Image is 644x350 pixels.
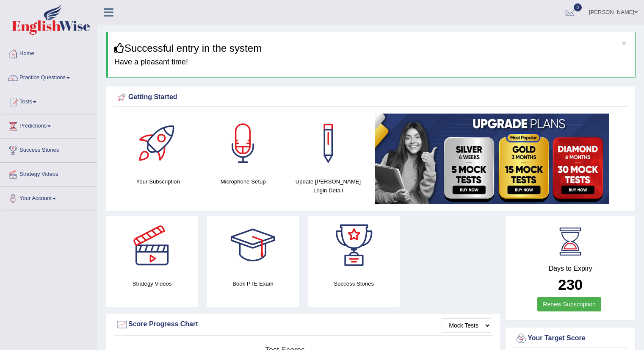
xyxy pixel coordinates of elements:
h4: Your Subscription [120,177,196,186]
h4: Strategy Videos [106,279,198,288]
span: 0 [574,3,582,11]
a: Success Stories [0,139,97,160]
a: Predictions [0,114,97,136]
button: × [622,39,627,47]
a: Practice Questions [0,66,97,87]
h3: Successful entry in the system [114,43,629,54]
a: Tests [0,90,97,111]
a: Renew Subscription [537,297,601,311]
a: Home [0,42,97,63]
a: Your Account [0,187,97,208]
div: Getting Started [116,91,626,104]
h4: Have a pleasant time! [114,58,629,67]
div: Score Progress Chart [116,318,491,331]
img: small5.jpg [375,114,609,204]
b: 230 [558,276,583,293]
h4: Microphone Setup [205,177,282,186]
div: Your Target Score [515,332,626,345]
h4: Success Stories [308,279,400,288]
h4: Book PTE Exam [207,279,299,288]
h4: Days to Expiry [515,265,626,272]
h4: Update [PERSON_NAME] Login Detail [290,177,367,195]
a: Strategy Videos [0,163,97,184]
